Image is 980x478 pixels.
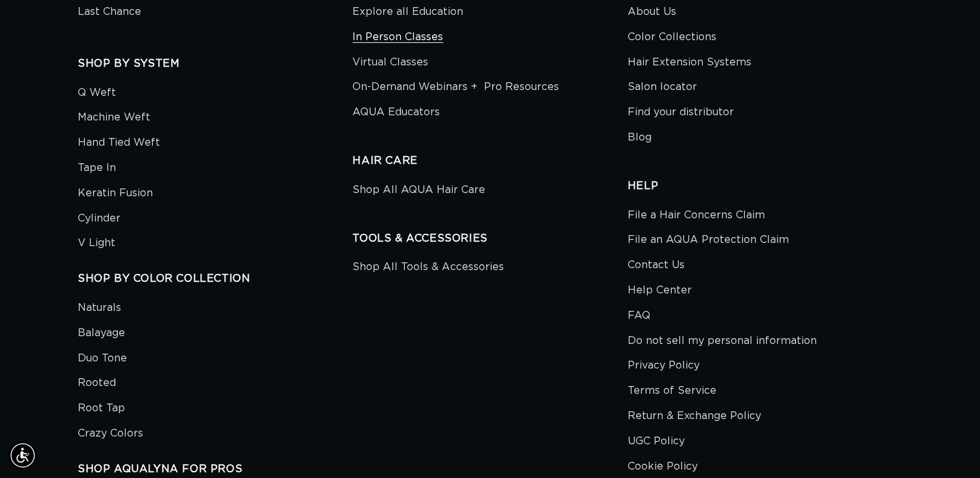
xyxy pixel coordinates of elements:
[352,25,443,50] a: In Person Classes
[78,84,116,106] a: Q Weft
[628,303,650,328] a: FAQ
[352,232,627,245] h2: TOOLS & ACCESSORIES
[628,253,685,278] a: Contact Us
[628,227,789,253] a: File an AQUA Protection Claim
[628,378,716,404] a: Terms of Service
[352,258,504,280] a: Shop All Tools & Accessories
[628,404,761,429] a: Return & Exchange Policy
[78,155,116,181] a: Tape In
[628,100,734,125] a: Find your distributor
[78,206,120,231] a: Cylinder
[628,353,700,378] a: Privacy Policy
[78,421,143,446] a: Crazy Colors
[915,416,980,478] iframe: Chat Widget
[628,125,652,150] a: Blog
[352,3,463,25] a: Explore all Education
[78,299,121,321] a: Naturals
[628,429,685,454] a: UGC Policy
[628,3,676,25] a: About Us
[352,154,627,168] h2: HAIR CARE
[628,74,697,100] a: Salon locator
[78,462,352,476] h2: SHOP AQUALYNA FOR PROS
[628,328,817,354] a: Do not sell my personal information
[78,321,125,346] a: Balayage
[352,50,428,75] a: Virtual Classes
[628,278,692,303] a: Help Center
[78,57,352,71] h2: SHOP BY SYSTEM
[78,396,125,421] a: Root Tap
[628,206,765,228] a: File a Hair Concerns Claim
[352,181,485,203] a: Shop All AQUA Hair Care
[628,25,716,50] a: Color Collections
[352,100,440,125] a: AQUA Educators
[78,130,160,155] a: Hand Tied Weft
[78,370,116,396] a: Rooted
[78,346,127,371] a: Duo Tone
[78,231,115,256] a: V Light
[352,74,559,100] a: On-Demand Webinars + Pro Resources
[78,105,150,130] a: Machine Weft
[628,179,902,193] h2: HELP
[628,50,751,75] a: Hair Extension Systems
[78,272,352,286] h2: SHOP BY COLOR COLLECTION
[78,181,153,206] a: Keratin Fusion
[8,441,37,470] div: Accessibility Menu
[78,3,141,25] a: Last Chance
